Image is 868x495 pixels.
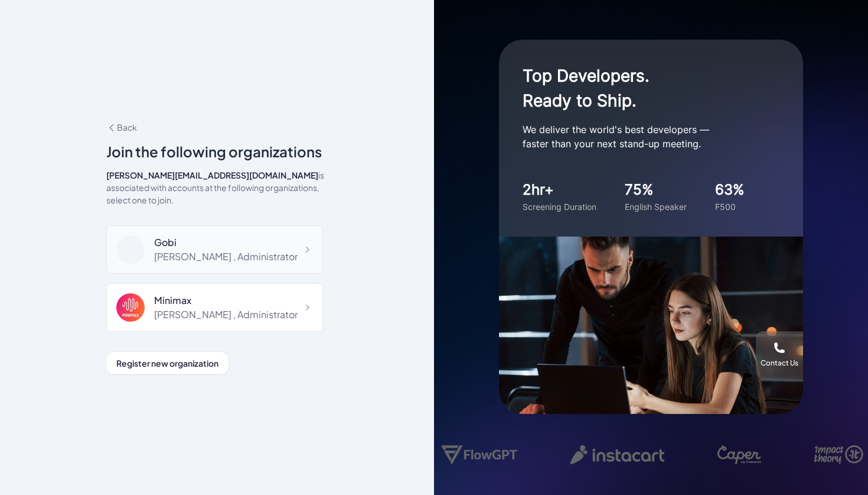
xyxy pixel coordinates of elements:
[106,122,137,132] span: Back
[761,358,798,368] div: Contact Us
[523,122,759,151] p: We deliver the world's best developers — faster than your next stand-up meeting.
[625,200,687,213] div: English Speaker
[106,170,324,205] span: is associated with accounts at the following organizations, select one to join.
[154,235,298,250] div: Gobi
[523,63,759,113] h1: Top Developers. Ready to Ship.
[715,200,745,213] div: F500
[154,293,298,308] div: Minimax
[116,358,218,368] span: Register new organization
[116,293,145,322] img: a83e012bbcf440a196c90261427f0cc7.png
[106,170,318,180] span: [PERSON_NAME][EMAIL_ADDRESS][DOMAIN_NAME]
[154,308,298,322] div: [PERSON_NAME] , Administrator
[106,352,229,374] button: Register new organization
[625,179,687,200] div: 75%
[106,141,328,162] div: Join the following organizations
[523,200,596,213] div: Screening Duration
[154,250,298,264] div: [PERSON_NAME] , Administrator
[715,179,745,200] div: 63%
[523,179,596,200] div: 2hr+
[756,331,803,378] button: Contact Us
